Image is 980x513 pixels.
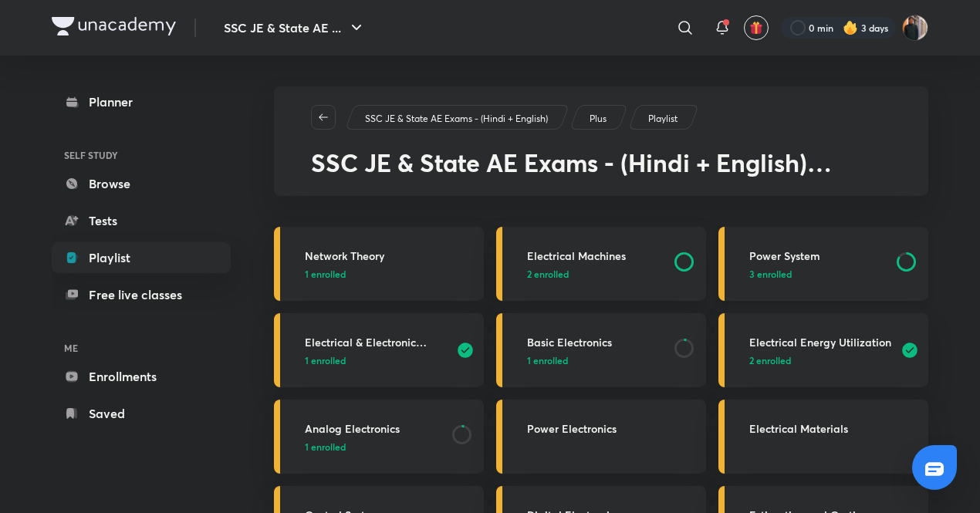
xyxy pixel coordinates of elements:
a: SSC JE & State AE Exams - (Hindi + English) [363,112,551,126]
span: 1 enrolled [305,440,346,454]
span: SSC JE & State AE Exams - (Hindi + English) Electrical Engineering [311,146,832,208]
a: Free live classes [52,279,231,310]
a: Network Theory1 enrolled [274,227,484,301]
a: Electrical Energy Utilization2 enrolled [718,313,928,387]
a: Company Logo [52,17,176,39]
span: 1 enrolled [305,267,346,281]
span: 2 enrolled [527,267,569,281]
h3: Network Theory [305,248,475,264]
span: 1 enrolled [527,353,568,367]
p: SSC JE & State AE Exams - (Hindi + English) [365,112,548,126]
a: Basic Electronics1 enrolled [496,313,706,387]
h3: Electrical & Electronic Measurements [305,334,447,350]
a: Saved [52,398,231,429]
p: Playlist [648,112,678,126]
h3: Electrical Materials [749,420,919,437]
h3: Power Electronics [527,420,697,437]
h3: Power System [749,248,887,264]
img: avatar [749,21,763,35]
img: Company Logo [52,17,176,35]
a: Plus [587,112,610,126]
h6: SELF STUDY [52,142,231,168]
h3: Basic Electronics [527,334,665,350]
span: 2 enrolled [749,353,791,367]
a: Power Electronics [496,400,706,474]
h3: Electrical Energy Utilization [749,334,891,350]
a: Playlist [646,112,681,126]
a: Planner [52,86,231,117]
span: 3 enrolled [749,267,792,281]
h3: Analog Electronics [305,420,443,437]
a: Power System3 enrolled [718,227,928,301]
button: SSC JE & State AE ... [215,12,375,43]
p: Plus [590,112,607,126]
a: Playlist [52,242,231,273]
h3: Electrical Machines [527,248,665,264]
a: Electrical Machines2 enrolled [496,227,706,301]
a: Tests [52,205,231,236]
a: Enrollments [52,361,231,392]
a: Electrical & Electronic Measurements1 enrolled [274,313,484,387]
a: Electrical Materials [718,400,928,474]
button: avatar [744,15,769,40]
img: streak [843,20,858,35]
h6: ME [52,335,231,361]
a: Browse [52,168,231,199]
a: Analog Electronics1 enrolled [274,400,484,474]
span: 1 enrolled [305,353,346,367]
img: Anish kumar [902,15,928,41]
